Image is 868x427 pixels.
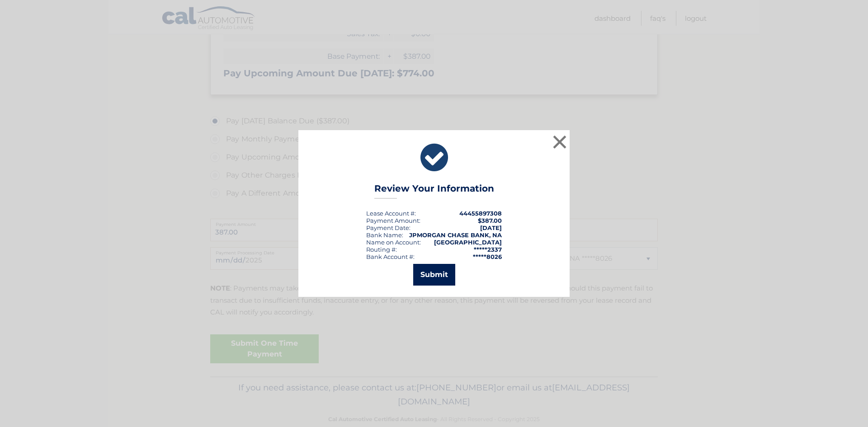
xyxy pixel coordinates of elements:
[434,239,502,246] strong: [GEOGRAPHIC_DATA]
[366,246,397,253] div: Routing #:
[366,210,416,217] div: Lease Account #:
[413,264,455,286] button: Submit
[366,253,415,260] div: Bank Account #:
[459,210,502,217] strong: 44455897308
[478,217,502,224] span: $387.00
[366,231,403,239] div: Bank Name:
[366,224,409,231] span: Payment Date
[551,133,569,151] button: ×
[366,224,410,231] div: :
[366,217,420,224] div: Payment Amount:
[374,183,494,199] h3: Review Your Information
[366,239,421,246] div: Name on Account:
[409,231,502,239] strong: JPMORGAN CHASE BANK, NA
[480,224,502,231] span: [DATE]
